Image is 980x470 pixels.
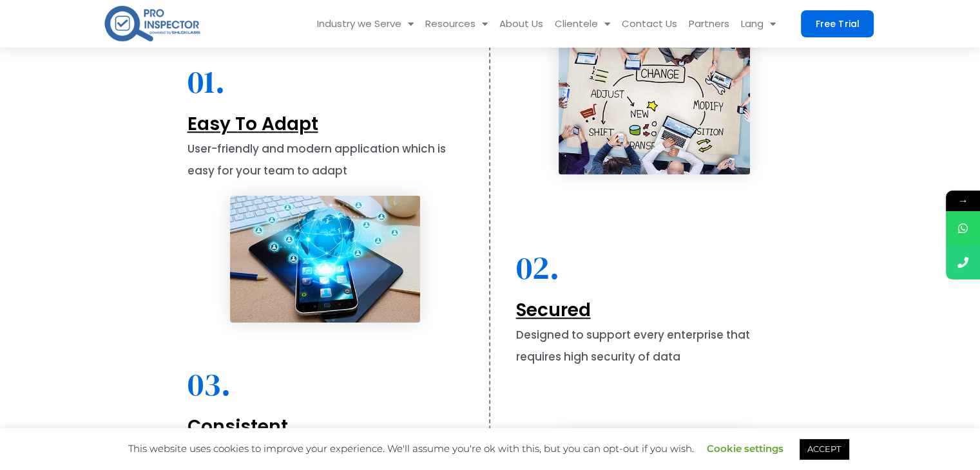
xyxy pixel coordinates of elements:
span: This website uses cookies to improve your experience. We'll assume you're ok with this, but you c... [128,442,852,455]
a: Free Trial [801,10,874,37]
p: User-friendly and modern application which is easy for your team to adapt [187,138,463,182]
h2: 02. [516,252,793,284]
img: EasyToAdapt [559,25,750,174]
span: Free Trial [816,19,859,28]
span: Consistent [187,414,288,439]
span: Secured [516,297,591,323]
span: Easy to adapt [187,111,318,136]
img: secured [230,196,420,323]
h2: 01. [187,66,463,98]
span: → [946,191,980,211]
a: ACCEPT [800,439,849,459]
img: pro-inspector-logo [103,3,202,44]
h2: 03. [187,368,463,400]
p: Designed to support every enterprise that requires high security of data [516,324,793,368]
a: Cookie settings [707,442,783,455]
